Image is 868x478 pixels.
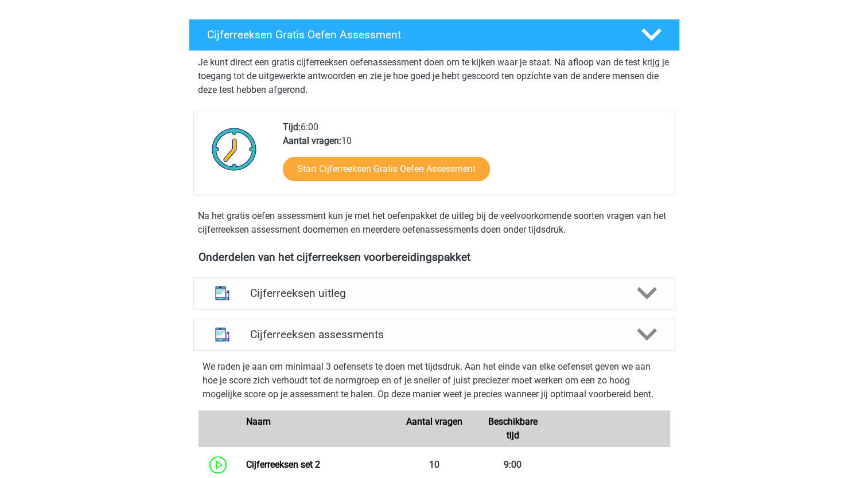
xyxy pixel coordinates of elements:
[283,122,301,132] b: Tijd:
[203,360,666,401] p: We raden je aan om minimaal 3 oefensets te doen met tijdsdruk. Aan het einde van elke oefenset ge...
[189,277,680,309] a: uitleg Cijferreeksen uitleg
[205,120,263,178] img: Klok
[246,459,320,470] a: Cijferreeksen set 2
[250,328,618,341] h4: Cijferreeksen assessments
[193,209,675,237] div: Na het gratis oefen assessment kun je met het oefenpakket de uitleg bij de veelvoorkomende soorte...
[207,28,622,41] h4: Cijferreeksen Gratis Oefen Assessment
[198,56,671,97] p: Je kunt direct een gratis cijferreeksen oefenassessment doen om te kijken waar je staat. Na afloo...
[238,415,395,442] div: Naam
[208,320,237,349] img: cijferreeksen assessments
[274,120,674,195] div: 6:00 10
[198,250,670,264] h4: Onderdelen van het cijferreeksen voorbereidingspakket
[184,19,684,51] a: Cijferreeksen Gratis Oefen Assessment
[189,319,680,351] a: assessments Cijferreeksen assessments
[283,135,341,146] b: Aantal vragen:
[250,287,618,300] h4: Cijferreeksen uitleg
[395,415,473,442] div: Aantal vragen
[208,279,237,308] img: cijferreeksen uitleg
[283,157,490,181] a: Start Cijferreeksen Gratis Oefen Assessment
[473,415,552,442] div: Beschikbare tijd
